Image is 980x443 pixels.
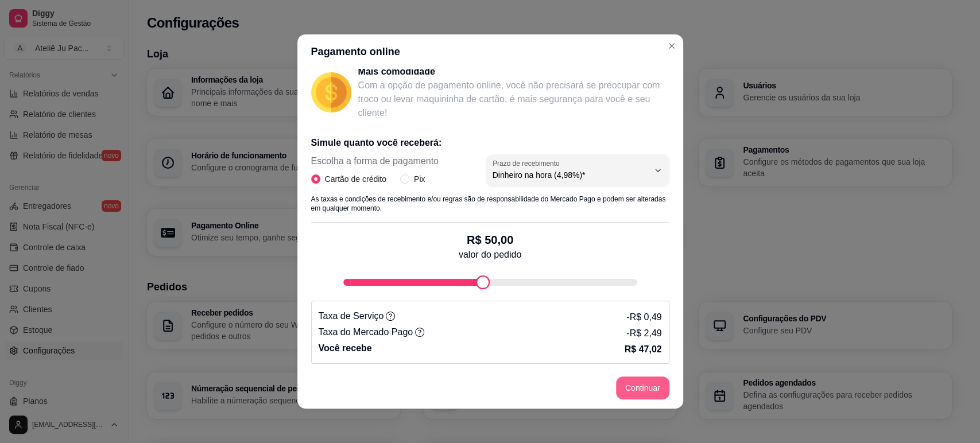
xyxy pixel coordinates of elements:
[626,310,661,324] p: - R$ 0,49
[409,173,429,185] span: Pix
[459,248,521,262] p: valor do pedido
[311,154,439,168] span: Escolha a forma de pagamento
[320,173,391,185] span: Cartão de crédito
[311,136,669,150] p: Simule quanto você receberá:
[358,79,669,120] p: Com a opção de pagamento online, você não precisará se preocupar com troco ou levar maquininha de...
[311,195,669,213] p: As taxas e condições de recebimento e/ou regras são de responsabilidade do Mercado Pago e podem s...
[486,154,669,186] button: Prazo de recebimentoDinheiro na hora (4,98%)*
[626,327,661,340] p: - R$ 2,49
[319,341,372,355] p: Você recebe
[625,343,662,356] p: R$ 47,02
[493,169,649,181] span: Dinheiro na hora (4,98%)*
[311,72,351,112] img: Mais comodidade
[358,65,669,79] p: Mais comodidade
[459,232,521,248] p: R$ 50,00
[663,37,681,55] button: Close
[343,275,637,289] div: fee-calculator
[297,34,683,69] header: Pagamento online
[319,309,396,323] p: Taxa de Serviço
[319,325,425,339] p: Taxa do Mercado Pago
[616,376,669,399] button: Continuar
[493,158,563,168] label: Prazo de recebimento
[311,154,439,185] div: Escolha a forma de pagamento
